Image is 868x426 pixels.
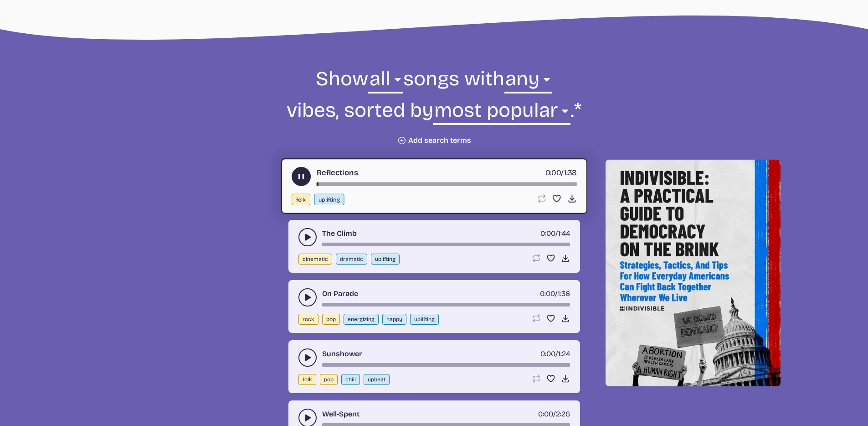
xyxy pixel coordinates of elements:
[298,374,316,385] button: folk
[314,194,344,205] button: uplifting
[292,167,311,186] button: play-pause toggle
[298,288,317,307] button: play-pause toggle
[540,228,570,239] div: /
[397,136,471,145] button: Add search terms
[322,243,570,246] div: song-time-bar
[606,160,781,386] img: Help save our democracy!
[341,374,360,385] button: chill
[433,97,570,129] select: sorting
[344,314,379,325] button: energizing
[564,168,576,177] span: 1:38
[504,66,552,97] select: vibe
[410,314,439,325] button: uplifting
[538,409,570,420] div: /
[532,374,541,383] button: Loop
[298,314,318,325] button: rock
[322,288,358,299] a: On Parade
[322,348,362,359] a: Sunshower
[552,194,561,203] button: Favorite
[558,289,570,298] span: 1:36
[540,289,555,298] span: timer
[558,349,570,358] span: 1:24
[292,194,310,205] button: folk
[298,348,317,367] button: play-pause toggle
[538,410,553,418] span: timer
[371,254,400,265] button: uplifting
[336,254,367,265] button: dramatic
[540,288,570,299] div: /
[546,314,555,323] button: Favorite
[540,349,555,358] span: timer
[322,314,340,325] button: pop
[322,228,357,239] a: The Climb
[540,348,570,359] div: /
[298,228,317,246] button: play-pause toggle
[382,314,406,325] button: happy
[536,194,546,203] button: Loop
[546,254,555,263] button: Favorite
[322,409,360,420] a: Well-Spent
[320,374,338,385] button: pop
[316,182,576,186] div: song-time-bar
[540,229,555,238] span: timer
[545,167,576,178] div: /
[186,66,682,145] form: Show songs with vibes, sorted by .
[322,303,570,307] div: song-time-bar
[322,363,570,367] div: song-time-bar
[316,167,358,178] a: Reflections
[368,66,403,97] select: genre
[364,374,390,385] button: upbeat
[556,410,570,418] span: 2:26
[545,168,561,177] span: timer
[532,254,541,263] button: Loop
[532,314,541,323] button: Loop
[546,374,555,383] button: Favorite
[558,229,570,238] span: 1:44
[298,254,332,265] button: cinematic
